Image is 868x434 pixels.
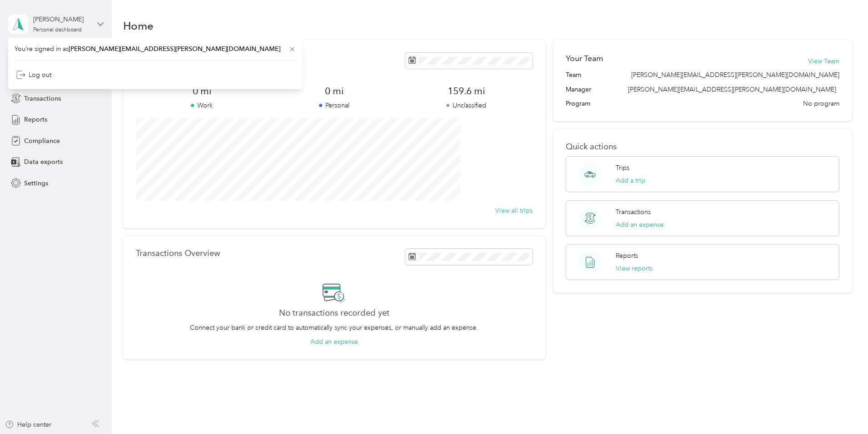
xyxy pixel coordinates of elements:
p: Transactions [616,207,651,217]
span: 0 mi [268,85,400,97]
span: Data exports [24,157,63,167]
button: View all trips [495,206,533,215]
span: [PERSON_NAME][EMAIL_ADDRESS][PERSON_NAME][DOMAIN_NAME] [69,45,280,53]
button: Add an expense [310,337,358,347]
button: View Team [808,56,839,66]
div: Log out [16,70,51,80]
span: Settings [24,179,48,188]
iframe: Everlance-gr Chat Button Frame [817,383,868,434]
span: No program [803,99,839,108]
span: Transactions [24,94,61,103]
h1: Home [123,21,154,31]
span: Compliance [24,136,60,146]
span: 0 mi [136,85,268,97]
p: Work [136,101,268,110]
p: Connect your bank or credit card to automatically sync your expenses, or manually add an expense. [190,323,478,332]
span: Program [566,99,590,108]
span: Manager [566,85,591,94]
span: [PERSON_NAME][EMAIL_ADDRESS][PERSON_NAME][DOMAIN_NAME] [631,70,839,80]
button: Add an expense [616,220,663,230]
span: Team [566,70,581,80]
span: You’re signed in as [15,44,296,54]
span: 159.6 mi [400,85,533,97]
div: Personal dashboard [33,27,82,33]
p: Reports [616,251,638,260]
p: Quick actions [566,142,839,152]
span: [PERSON_NAME][EMAIL_ADDRESS][PERSON_NAME][DOMAIN_NAME] [628,86,836,93]
h2: Your Team [566,53,603,64]
span: Reports [24,115,47,124]
p: Unclassified [400,101,533,110]
button: Help center [5,420,51,429]
button: View reports [616,264,653,273]
div: [PERSON_NAME] [33,15,90,24]
p: Personal [268,101,400,110]
p: Trips [616,163,629,173]
p: Transactions Overview [136,249,220,258]
button: Add a trip [616,176,645,185]
h2: No transactions recorded yet [279,308,389,318]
